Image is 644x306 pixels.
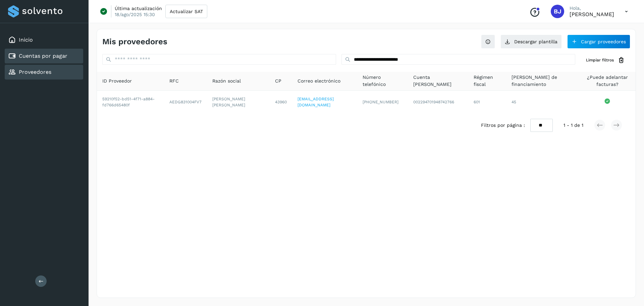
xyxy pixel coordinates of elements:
[408,91,468,113] td: 002294701948742766
[298,78,340,85] span: Correo electrónico
[97,91,164,113] td: 59210f52-bd51-4f71-a884-fd766d65480f
[5,65,83,80] div: Proveedores
[413,74,463,88] span: Cuenta [PERSON_NAME]
[570,11,614,17] p: Brayant Javier Rocha Martinez
[102,78,132,85] span: ID Proveedor
[506,91,579,113] td: 45
[567,35,630,49] button: Cargar proveedores
[164,91,207,113] td: AEDG831004FV7
[170,9,203,14] span: Actualizar SAT
[5,49,83,63] div: Cuentas por pagar
[468,91,506,113] td: 601
[275,78,281,85] span: CP
[474,74,501,88] span: Régimen fiscal
[363,100,398,104] span: [PHONE_NUMBER]
[570,5,614,11] p: Hola,
[298,97,334,107] a: [EMAIL_ADDRESS][DOMAIN_NAME]
[363,74,402,88] span: Número telefónico
[500,35,562,49] button: Descargar plantilla
[585,74,630,88] span: ¿Puede adelantar facturas?
[19,53,67,59] a: Cuentas por pagar
[212,78,241,85] span: Razón social
[115,11,155,17] p: 18/ago/2025 15:30
[586,57,614,63] span: Limpiar filtros
[563,122,583,129] span: 1 - 1 de 1
[115,5,162,11] p: Última actualización
[19,69,51,75] a: Proveedores
[169,78,179,85] span: RFC
[481,122,525,129] span: Filtros por página :
[581,54,630,66] button: Limpiar filtros
[5,33,83,47] div: Inicio
[102,37,167,47] h4: Mis proveedores
[270,91,292,113] td: 43960
[207,91,270,113] td: [PERSON_NAME] [PERSON_NAME]
[165,5,207,18] button: Actualizar SAT
[512,74,574,88] span: [PERSON_NAME] de financiamiento
[19,37,33,43] a: Inicio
